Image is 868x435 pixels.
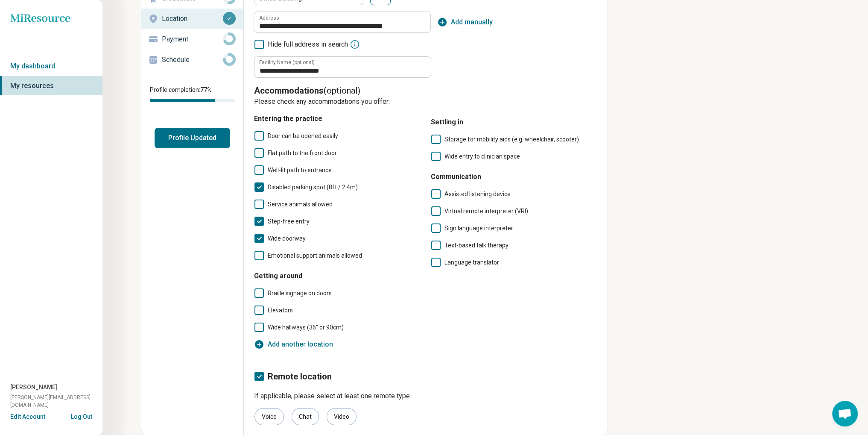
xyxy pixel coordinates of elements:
span: Well-lit path to entrance [268,167,332,173]
span: Add manually [451,17,493,27]
a: Open chat [832,401,858,426]
p: Schedule [162,55,223,65]
p: Payment [162,34,223,44]
span: Add another location [268,339,333,350]
h4: Settling in [431,117,597,127]
span: 77 % [200,86,212,93]
p: If applicable, please select at least one remote type [254,391,597,401]
button: Edit Account [10,412,45,421]
span: Elevators [268,307,293,314]
span: [PERSON_NAME] [10,383,57,392]
span: Virtual remote interpreter (VRI) [444,208,528,215]
span: [PERSON_NAME][EMAIL_ADDRESS][DOMAIN_NAME] [10,394,102,409]
span: Hide full address in search [268,39,348,50]
button: Add manually [437,17,493,27]
button: Profile Updated [155,128,230,148]
label: Facility Name (optional) [259,60,315,65]
div: Video [327,408,357,425]
p: Location [162,14,223,24]
p: (optional) [254,85,597,97]
span: Storage for mobility aids (e.g. wheelchair, scooter) [444,136,579,143]
h4: Getting around [254,271,421,281]
button: Add another location [254,339,333,350]
span: Disabled parking spot (8ft / 2.4m) [268,184,358,191]
h4: Entering the practice [254,114,421,124]
h4: Communication [431,172,597,182]
div: Profile completion [150,99,235,102]
span: Wide hallways (36” or 90cm) [268,324,344,331]
span: Sign language interpreter [444,225,513,232]
span: Wide doorway [268,235,306,242]
span: Language translator [444,259,499,266]
span: Assisted listening device [444,191,511,197]
a: Payment [141,29,243,50]
span: Accommodations [254,85,324,96]
span: Remote location [268,371,332,382]
span: Flat path to the front door [268,150,337,156]
div: Profile completion: [141,80,243,107]
div: Voice [254,408,284,425]
p: Please check any accommodations you offer: [254,97,597,107]
span: Wide entry to clinician space [444,153,520,160]
a: Location [141,9,243,29]
span: Emotional support animals allowed [268,252,362,259]
div: Chat [292,408,319,425]
span: Braille signage on doors [268,290,332,297]
span: Door can be opened easily [268,132,338,139]
button: Log Out [71,412,92,419]
span: Text-based talk therapy [444,242,509,249]
span: Service animals allowed [268,201,333,208]
label: Address [259,15,279,21]
span: Step-free entry [268,218,310,225]
a: Schedule [141,50,243,70]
